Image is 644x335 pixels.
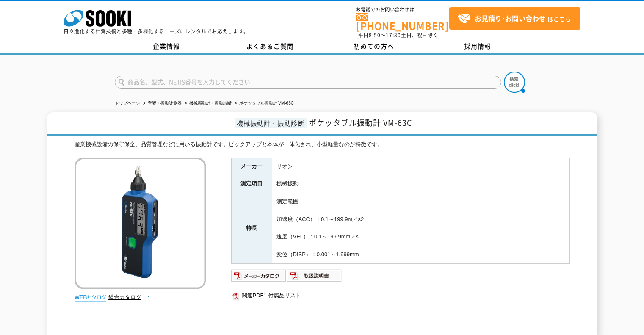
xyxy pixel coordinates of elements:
span: 17:30 [386,31,401,39]
img: メーカーカタログ [231,269,287,282]
img: 取扱説明書 [287,269,342,282]
td: 機械振動 [272,175,569,193]
span: ポケッタブル振動計 VM-63C [309,117,412,128]
img: ポケッタブル振動計 VM-63C [75,158,206,289]
a: 取扱説明書 [287,274,342,281]
li: ポケッタブル振動計 VM-63C [233,99,294,108]
span: (平日 ～ 土日、祝日除く) [356,31,440,39]
a: 関連PDF1 付属品リスト [231,290,570,301]
a: メーカーカタログ [231,274,287,281]
td: リオン [272,158,569,175]
a: 総合カタログ [108,294,150,300]
th: メーカー [231,158,272,175]
img: webカタログ [75,293,106,302]
div: 産業機械設備の保守保全、品質管理などに用いる振動計です。ピックアップと本体が一体化され、小型軽量なのが特徴です。 [75,140,570,149]
a: お見積り･お問い合わせはこちら [449,7,580,30]
a: 機械振動計・振動診断 [189,101,232,105]
th: 測定項目 [231,175,272,193]
td: 測定範囲 加速度（ACC）：0.1～199.9m／s2 速度（VEL）：0.1～199.9mm／s 変位（DISP）：0.001～1.999mm [272,193,569,264]
a: トップページ [115,101,140,105]
th: 特長 [231,193,272,264]
img: btn_search.png [504,72,525,93]
p: 日々進化する計測技術と多種・多様化するニーズにレンタルでお応えします。 [64,29,249,34]
input: 商品名、型式、NETIS番号を入力してください [115,76,501,89]
a: 音響・振動計測器 [148,101,182,105]
span: 8:50 [369,31,381,39]
a: よくあるご質問 [218,40,322,53]
strong: お見積り･お問い合わせ [475,13,546,23]
a: 初めての方へ [322,40,426,53]
span: お電話でのお問い合わせは [356,7,449,12]
a: [PHONE_NUMBER] [356,13,449,30]
span: 機械振動計・振動診断 [235,118,307,128]
a: 採用情報 [426,40,530,53]
span: 初めての方へ [354,42,394,51]
span: はこちら [458,12,571,25]
a: 企業情報 [115,40,218,53]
